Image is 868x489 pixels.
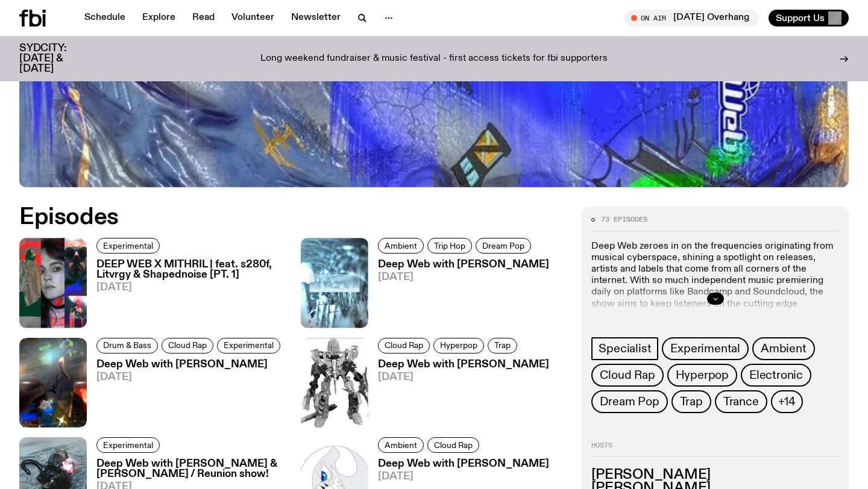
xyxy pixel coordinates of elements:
[667,364,737,387] a: Hyperpop
[385,241,417,250] span: Ambient
[385,440,417,449] span: Ambient
[482,241,524,250] span: Dream Pop
[378,459,549,469] h3: Deep Web with [PERSON_NAME]
[19,207,567,228] h2: Episodes
[591,337,658,360] a: Specialist
[676,369,729,382] span: Hyperpop
[440,341,477,350] span: Hyperpop
[776,13,825,23] span: Support Us
[591,364,663,387] a: Cloud Rap
[680,395,703,408] span: Trap
[427,238,472,254] a: Trip Hop
[185,10,222,26] a: Read
[662,337,749,360] a: Experimental
[752,337,815,360] a: Ambient
[96,238,160,254] a: Experimental
[591,241,839,334] p: Deep Web zeroes in on the frequencies originating from musical cyberspace, shining a spotlight on...
[19,43,96,74] h3: SYDCITY: [DATE] & [DATE]
[96,360,284,370] h3: Deep Web with [PERSON_NAME]
[96,437,160,453] a: Experimental
[434,440,473,449] span: Cloud Rap
[284,10,348,26] a: Newsletter
[378,238,424,254] a: Ambient
[378,360,549,370] h3: Deep Web with [PERSON_NAME]
[769,10,849,26] button: Support Us
[96,459,286,479] h3: Deep Web with [PERSON_NAME] & [PERSON_NAME] / Reunion show!
[224,341,274,350] span: Experimental
[378,437,424,453] a: Ambient
[671,390,711,413] a: Trap
[96,282,286,293] span: [DATE]
[96,338,158,354] a: Drum & Bass
[601,216,647,223] span: 73 episodes
[494,341,511,350] span: Trap
[77,10,133,26] a: Schedule
[378,338,430,354] a: Cloud Rap
[433,338,484,354] a: Hyperpop
[378,372,549,382] span: [DATE]
[368,260,549,328] a: Deep Web with [PERSON_NAME][DATE]
[368,360,549,428] a: Deep Web with [PERSON_NAME][DATE]
[771,390,803,413] button: +14
[103,241,153,250] span: Experimental
[761,342,807,355] span: Ambient
[670,342,740,355] span: Experimental
[715,390,767,413] a: Trance
[378,272,549,282] span: [DATE]
[723,395,759,408] span: Trance
[378,472,549,482] span: [DATE]
[434,241,465,250] span: Trip Hop
[385,341,423,350] span: Cloud Rap
[591,390,667,413] a: Dream Pop
[103,341,151,350] span: Drum & Bass
[135,10,183,26] a: Explore
[741,364,811,387] a: Electronic
[591,469,839,482] h3: [PERSON_NAME]
[96,372,284,382] span: [DATE]
[87,360,284,428] a: Deep Web with [PERSON_NAME][DATE]
[162,338,213,354] a: Cloud Rap
[599,342,651,355] span: Specialist
[378,260,549,270] h3: Deep Web with [PERSON_NAME]
[103,440,153,449] span: Experimental
[427,437,479,453] a: Cloud Rap
[600,369,655,382] span: Cloud Rap
[488,338,517,354] a: Trap
[625,10,759,26] button: On Air[DATE] Overhang
[96,260,286,280] h3: DEEP WEB X MITHRIL | feat. s280f, Litvrgy & Shapednoise [PT. 1]
[749,369,803,382] span: Electronic
[168,341,207,350] span: Cloud Rap
[260,54,608,64] p: Long weekend fundraiser & music festival - first access tickets for fbi supporters
[591,442,839,456] h2: Hosts
[600,395,659,408] span: Dream Pop
[224,10,281,26] a: Volunteer
[476,238,531,254] a: Dream Pop
[87,260,286,328] a: DEEP WEB X MITHRIL | feat. s280f, Litvrgy & Shapednoise [PT. 1][DATE]
[217,338,280,354] a: Experimental
[778,395,796,408] span: +14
